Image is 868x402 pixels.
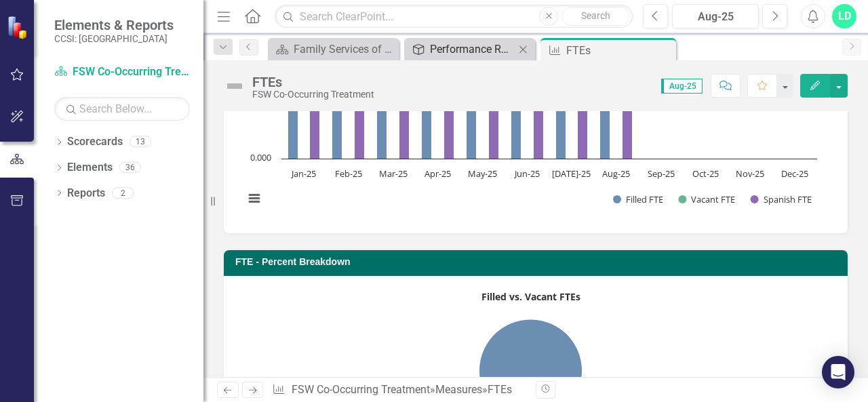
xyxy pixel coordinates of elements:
[252,89,374,100] div: FSW Co-Occurring Treatment
[275,5,633,28] input: Search ClearPoint...
[130,136,151,148] div: 13
[292,383,430,396] a: FSW Co-Occurring Treatment
[235,257,841,267] h3: FTE - Percent Breakdown
[54,33,174,44] small: CCSI: [GEOGRAPHIC_DATA]
[488,383,512,396] div: FTEs
[67,134,123,150] a: Scorecards
[832,4,856,28] button: LD
[112,187,134,199] div: 2
[566,42,673,59] div: FTEs
[613,193,663,205] button: Show Filled FTE
[430,41,515,58] div: Performance Report Tracker
[678,193,735,205] button: Show Vacant FTE
[224,75,245,97] img: Not Defined
[271,41,395,58] a: Family Services of [GEOGRAPHIC_DATA] Page
[67,186,105,201] a: Reports
[435,383,482,396] a: Measures
[578,64,588,159] path: Jul-25, 7. Spanish FTE.
[534,64,544,159] path: Jun-25, 7. Spanish FTE.
[408,41,515,58] a: Performance Report Tracker
[444,64,454,159] path: Apr-25, 7. Spanish FTE.
[692,167,719,180] text: Oct-25
[250,151,271,163] text: 0.000
[672,4,759,28] button: Aug-25
[54,17,174,33] span: Elements & Reports
[561,7,629,26] button: Search
[677,9,754,25] div: Aug-25
[67,160,113,176] a: Elements
[399,64,410,159] path: Mar-25, 7. Spanish FTE.
[294,41,395,58] div: Family Services of [GEOGRAPHIC_DATA] Page
[237,16,834,220] div: Chart. Highcharts interactive chart.
[290,167,316,180] text: Jan-25
[7,16,31,39] img: ClearPoint Strategy
[54,97,190,121] input: Search Below...
[751,193,812,205] button: Show Spanish FTE
[468,167,497,180] text: May-25
[335,167,362,180] text: Feb-25
[54,64,190,80] a: FSW Co-Occurring Treatment
[623,64,633,159] path: Aug-25, 7. Spanish FTE.
[379,167,408,180] text: Mar-25
[489,64,499,159] path: May-25, 7. Spanish FTE.
[252,75,374,89] div: FTEs
[481,290,580,303] text: Filled vs. Vacant FTEs
[237,16,824,220] svg: Interactive chart
[691,193,735,205] text: Vacant FTE
[736,167,764,180] text: Nov-25
[272,382,526,398] div: » »
[781,167,808,180] text: Dec-25
[648,167,675,180] text: Sep-25
[310,92,320,159] path: Jan-25, 5. Spanish FTE.
[245,189,264,208] button: View chart menu, Chart
[661,79,703,94] span: Aug-25
[602,167,630,180] text: Aug-25
[552,167,591,180] text: [DATE]-25
[581,10,610,21] span: Search
[425,167,451,180] text: Apr-25
[355,64,365,159] path: Feb-25, 7. Spanish FTE.
[822,356,854,388] div: Open Intercom Messenger
[513,167,540,180] text: Jun-25
[119,162,141,174] div: 36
